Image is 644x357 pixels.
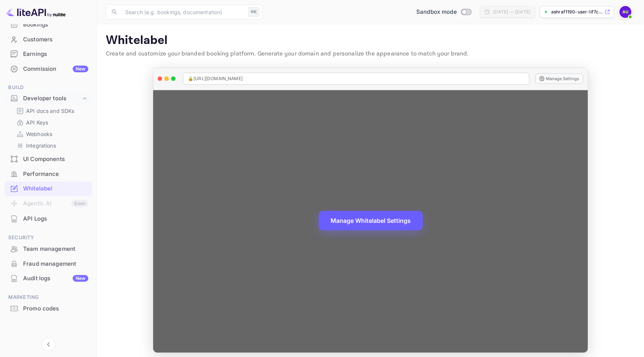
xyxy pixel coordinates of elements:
[416,8,457,16] span: Sandbox mode
[23,170,88,178] div: Performance
[6,6,66,18] img: LiteAPI logo
[4,181,92,196] div: Whitelabel
[4,47,92,61] a: Earnings
[319,211,423,230] button: Manage Whitelabel Settings
[4,301,92,315] a: Promo codes
[23,65,88,73] div: Commission
[4,18,92,32] div: Bookings
[23,20,88,29] div: Bookings
[4,293,92,301] span: Marketing
[4,271,92,286] div: Audit logsNew
[248,7,259,17] div: ⌘K
[4,242,92,256] div: Team management
[4,212,92,225] a: API Logs
[23,245,88,253] div: Team management
[26,107,75,115] p: API docs and SDKs
[42,338,55,351] button: Collapse navigation
[4,271,92,285] a: Audit logsNew
[4,152,92,167] div: UI Components
[619,6,631,18] img: Ashraf1190 User
[23,304,88,313] div: Promo codes
[16,107,86,115] a: API docs and SDKs
[23,155,88,164] div: UI Components
[413,8,474,16] div: Switch to Production mode
[13,140,89,151] div: Integrations
[13,105,89,116] div: API docs and SDKs
[106,33,635,48] p: Whitelabel
[4,167,92,181] div: Performance
[4,62,92,76] a: CommissionNew
[16,142,86,149] a: Integrations
[188,75,243,82] span: 🔒 [URL][DOMAIN_NAME]
[535,73,583,84] button: Manage Settings
[16,130,86,138] a: Webhooks
[4,92,92,105] div: Developer tools
[4,257,92,271] div: Fraud management
[23,274,88,283] div: Audit logs
[23,184,88,193] div: Whitelabel
[26,142,56,149] p: Integrations
[4,83,92,92] span: Build
[4,212,92,226] div: API Logs
[4,32,92,46] a: Customers
[4,152,92,166] a: UI Components
[23,50,88,59] div: Earnings
[23,35,88,44] div: Customers
[73,66,88,72] div: New
[4,181,92,195] a: Whitelabel
[4,234,92,242] span: Security
[493,9,530,15] div: [DATE] — [DATE]
[121,4,245,19] input: Search (e.g. bookings, documentation)
[13,129,89,139] div: Webhooks
[4,47,92,61] div: Earnings
[13,117,89,128] div: API Keys
[23,260,88,268] div: Fraud management
[23,215,88,223] div: API Logs
[4,242,92,256] a: Team management
[4,301,92,316] div: Promo codes
[4,167,92,181] a: Performance
[23,94,81,103] div: Developer tools
[4,32,92,47] div: Customers
[106,50,635,59] p: Create and customize your branded booking platform. Generate your domain and personalize the appe...
[4,18,92,31] a: Bookings
[4,62,92,76] div: CommissionNew
[551,9,603,15] p: ashraf1190-user-lif7c....
[26,130,52,138] p: Webhooks
[26,119,48,126] p: API Keys
[73,275,88,282] div: New
[16,119,86,126] a: API Keys
[4,257,92,271] a: Fraud management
